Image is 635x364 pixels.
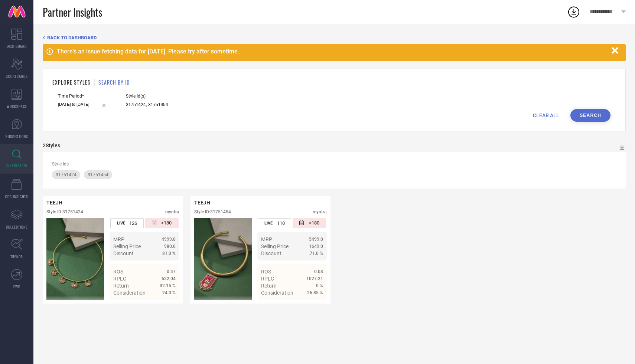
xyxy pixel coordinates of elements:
span: RPLC [261,276,274,282]
img: Style preview image [194,218,252,300]
input: Enter comma separated style ids e.g. 12345, 67890 [126,101,234,109]
span: Selling Price [261,243,289,249]
span: 24.0 % [162,290,176,295]
span: MRP [261,236,272,242]
span: 126 [129,220,137,226]
span: SCORECARDS [6,73,28,79]
h1: SEARCH BY ID [98,78,130,86]
div: Style ID: 31751424 [46,209,83,214]
div: myntra [313,209,327,214]
span: SUGGESTIONS [6,134,28,139]
div: Number of days since the style was first listed on the platform [293,218,326,228]
div: Open download list [567,5,580,19]
button: Search [570,109,610,122]
div: Number of days the style has been live on the platform [258,218,291,228]
span: 0 % [316,283,323,288]
a: Details [299,303,323,309]
span: 31751454 [88,172,108,177]
span: WORKSPACE [7,104,27,109]
span: Details [306,303,323,309]
div: 2 Styles [43,142,60,148]
span: 1649.0 [309,244,323,249]
div: Style Ids [52,161,616,167]
span: 32.15 % [160,283,176,288]
span: 4999.0 [162,237,176,242]
span: Style Id(s) [126,94,234,99]
span: MRP [113,236,124,242]
span: Selling Price [113,243,141,249]
span: DASHBOARD [7,43,27,49]
span: RPLC [113,276,126,282]
span: LIVE [264,221,273,226]
span: Discount [113,250,134,256]
span: Consideration [261,290,293,296]
span: LIVE [117,221,125,226]
span: ROS [113,269,123,275]
span: Return [261,283,277,289]
span: 81.0 % [162,251,176,256]
div: There's an issue fetching data for [DATE]. Please try after sometime. [57,48,608,55]
span: 5499.0 [309,237,323,242]
span: CDC INSIGHTS [5,194,28,199]
span: 26.85 % [307,290,323,295]
h1: EXPLORE STYLES [52,78,91,86]
span: TEEJH [194,200,210,206]
span: 31751424 [56,172,76,177]
div: myntra [165,209,179,214]
span: INSPIRATION [6,163,27,168]
span: >180 [309,220,319,226]
span: Consideration [113,290,146,296]
div: Number of days the style has been live on the platform [110,218,144,228]
span: 980.0 [164,244,176,249]
div: Style ID: 31751454 [194,209,231,214]
span: CLEAR ALL [533,112,559,118]
span: Time Period* [58,94,109,99]
span: 71.0 % [310,251,323,256]
div: Click to view image [194,218,252,300]
span: 622.04 [162,276,176,281]
span: Details [159,303,176,309]
span: Return [113,283,129,289]
span: Partner Insights [43,4,102,20]
span: COLLECTIONS [6,224,28,230]
div: Back TO Dashboard [43,35,626,40]
img: Style preview image [46,218,104,300]
input: Select time period [58,101,109,108]
span: 1027.21 [306,276,323,281]
span: >180 [161,220,172,226]
span: 0.47 [167,269,176,274]
div: Click to view image [46,218,104,300]
span: BACK TO DASHBOARD [47,35,97,40]
span: 110 [277,220,285,226]
div: Number of days since the style was first listed on the platform [145,218,179,228]
span: FWD [13,284,20,289]
span: Discount [261,250,281,256]
span: ROS [261,269,271,275]
span: TEEJH [46,200,62,206]
span: TRENDS [10,254,23,259]
a: Details [152,303,176,309]
span: 0.03 [314,269,323,274]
